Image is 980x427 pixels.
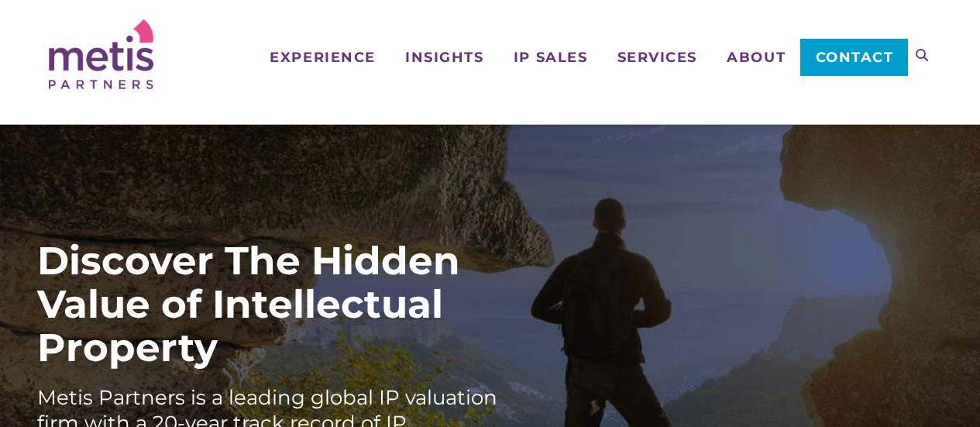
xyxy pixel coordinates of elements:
[727,50,786,64] span: About
[816,50,894,64] span: Contact
[514,50,587,64] span: IP Sales
[37,239,502,370] div: Discover The Hidden Value of Intellectual Property
[800,39,908,76] a: Contact
[405,50,483,64] span: Insights
[49,19,153,89] img: Metis Partners
[617,50,697,64] span: Services
[270,50,375,64] span: Experience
